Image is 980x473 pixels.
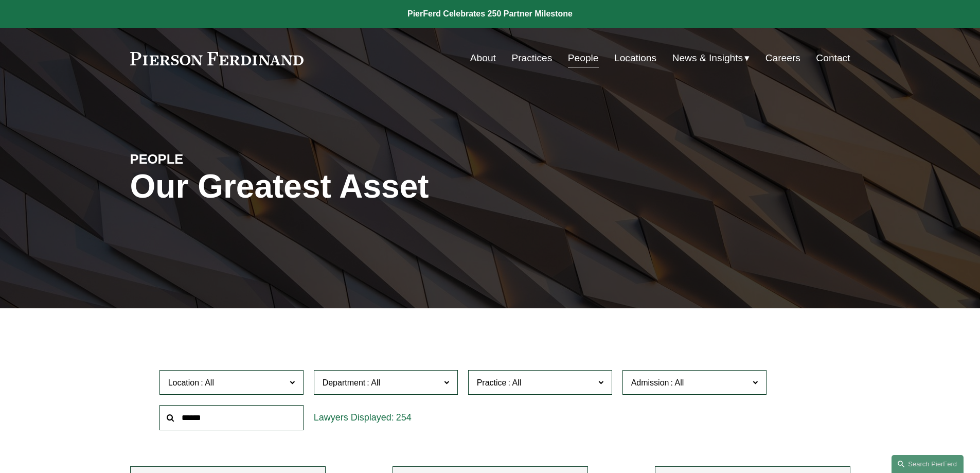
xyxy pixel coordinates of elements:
span: Location [168,378,200,387]
a: Contact [816,48,850,68]
a: Locations [614,48,656,68]
h1: Our Greatest Asset [130,168,610,205]
h4: PEOPLE [130,151,310,167]
a: People [568,48,599,68]
span: 254 [396,412,412,423]
span: News & Insights [672,49,743,67]
span: Admission [631,378,669,387]
span: Practice [477,378,507,387]
a: About [470,48,496,68]
span: Department [323,378,366,387]
a: Search this site [892,455,964,473]
a: Practices [511,48,552,68]
a: Careers [765,48,800,68]
a: folder dropdown [672,48,750,68]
